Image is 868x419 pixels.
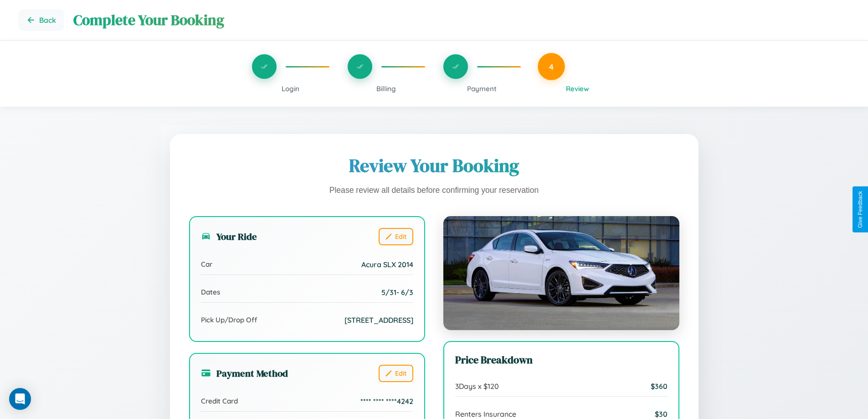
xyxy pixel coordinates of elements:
span: Renters Insurance [455,409,516,419]
span: $ 360 [651,382,668,391]
span: 5 / 31 - 6 / 3 [381,288,413,297]
div: Give Feedback [857,191,863,228]
p: Please review all details before confirming your reservation [189,183,679,198]
span: Login [282,84,299,93]
span: Dates [201,288,220,296]
span: Car [201,260,212,269]
span: Acura SLX 2014 [361,260,413,269]
span: Billing [376,84,396,93]
span: Pick Up/Drop Off [201,316,257,324]
span: 4 [549,62,554,72]
h3: Price Breakdown [455,353,668,367]
button: Edit [379,228,413,245]
h3: Payment Method [201,367,288,380]
span: Review [566,84,589,93]
span: [STREET_ADDRESS] [344,316,413,325]
h1: Review Your Booking [189,153,679,178]
span: 3 Days x $ 120 [455,382,499,391]
div: Open Intercom Messenger [9,388,31,410]
h3: Your Ride [201,230,257,243]
img: Acura SLX [443,216,679,330]
button: Edit [379,365,413,382]
span: $ 30 [655,409,668,419]
span: Payment [467,84,497,93]
button: Go back [18,9,64,31]
span: Credit Card [201,397,238,405]
h1: Complete Your Booking [73,10,850,30]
